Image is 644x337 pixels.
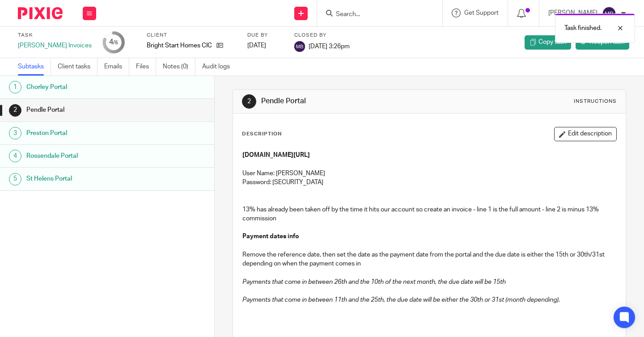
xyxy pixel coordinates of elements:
[9,150,21,162] div: 4
[242,233,299,240] strong: Payment dates info
[9,173,21,185] div: 5
[242,205,616,223] p: 13% has already been taken off by the time it hits our account so create an invoice - line 1 is t...
[242,178,616,187] p: Password: [SECURITY_DATA]
[242,250,616,269] p: Remove the reference date, then set the date as the payment date from the portal and the due date...
[18,41,92,50] div: [PERSON_NAME] Invoices
[309,43,350,49] span: [DATE] 3:26pm
[9,81,21,93] div: 1
[602,6,616,21] img: svg%3E
[202,58,237,76] a: Audit logs
[564,24,602,33] p: Task finished.
[294,32,350,39] label: Closed by
[554,127,617,141] button: Edit description
[58,58,97,76] a: Client tasks
[163,58,195,76] a: Notes (0)
[113,40,118,45] small: /5
[26,80,146,94] h1: Chorley Portal
[26,149,146,163] h1: Rossendale Portal
[18,7,63,19] img: Pixie
[147,32,236,39] label: Client
[26,103,146,117] h1: Pendle Portal
[26,126,146,140] h1: Preston Portal
[242,297,560,303] em: Payments that come in between 11th and the 25th, the due date will be either the 30th or 31st (mo...
[9,127,21,139] div: 3
[18,32,92,39] label: Task
[261,97,449,106] h1: Pendle Portal
[136,58,156,76] a: Files
[247,41,283,50] div: [DATE]
[242,152,310,158] strong: [DOMAIN_NAME][URL]
[574,98,617,105] div: Instructions
[147,41,212,50] p: Bright Start Homes CIC
[294,41,305,52] img: svg%3E
[242,94,256,109] div: 2
[26,172,146,185] h1: St Helens Portal
[9,104,21,117] div: 2
[247,32,283,39] label: Due by
[109,37,118,47] div: 4
[242,169,616,178] p: User Name: [PERSON_NAME]
[104,58,129,76] a: Emails
[242,131,282,138] p: Description
[242,279,506,285] em: Payments that come in between 26th and the 10th of the next month, the due date will be 15th
[18,58,51,76] a: Subtasks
